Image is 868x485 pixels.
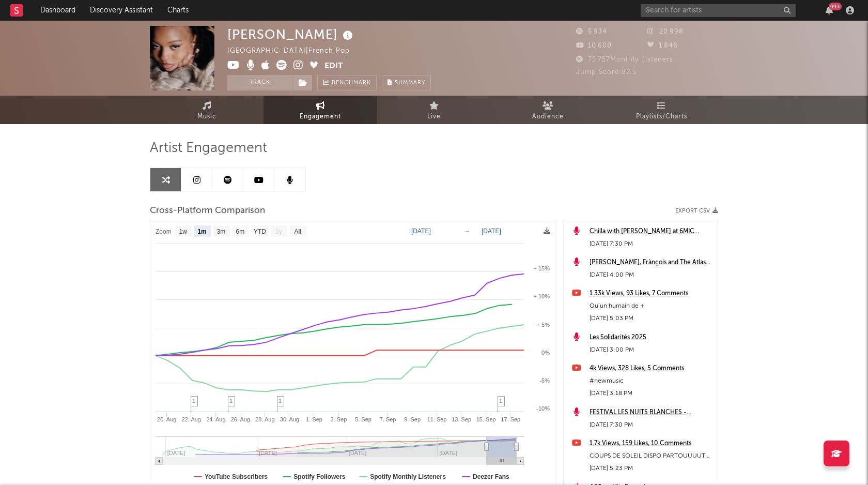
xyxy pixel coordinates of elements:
span: Summary [395,80,425,86]
text: 26. Aug [231,416,250,422]
a: Playlists/Charts [605,96,718,124]
div: COUPS DE SOLEIL DISPO PARTOUUUUT #newmusic [590,450,712,462]
text: Deezer Fans [473,473,509,480]
span: 1 [192,398,195,404]
a: [PERSON_NAME], Frànçois and The Atlas Mountains, High Fade, [PERSON_NAME], and 6 more… at [GEOGRA... [590,256,712,269]
div: [DATE] 7:30 PM [590,419,712,431]
text: 1y [275,228,282,235]
text: 3. Sep [331,416,347,422]
text: 17. Sep [501,416,520,422]
button: Edit [324,60,343,73]
div: [PERSON_NAME] [227,26,355,43]
text: 3m [217,228,226,235]
span: 75 757 Monthly Listeners [576,56,673,63]
a: Audience [491,96,605,124]
text: All [294,228,301,235]
text: 20. Aug [157,416,176,422]
text: 0% [541,350,550,356]
text: 5. Sep [355,416,371,422]
text: + 10% [534,293,550,299]
text: YTD [254,228,266,235]
a: FESTIVAL LES NUITS BLANCHES - [PERSON_NAME] + [PERSON_NAME] 2025 [590,406,712,419]
text: 30. Aug [280,416,299,422]
button: Track [227,75,292,90]
a: 4k Views, 328 Likes, 5 Comments [590,362,712,375]
span: Playlists/Charts [636,111,687,123]
text: 6m [236,228,245,235]
span: 20 998 [647,28,684,35]
a: Chilla with [PERSON_NAME] at 6MIC ([DATE]) [590,225,712,238]
a: 1.7k Views, 159 Likes, 10 Comments [590,437,712,450]
span: Audience [532,111,564,123]
div: [DATE] 3:18 PM [590,387,712,400]
div: [GEOGRAPHIC_DATA] | French Pop [227,45,362,57]
text: 1. Sep [306,416,322,422]
span: 1 846 [647,42,678,49]
div: #newmusic [590,375,712,387]
text: + 15% [534,265,550,271]
a: Les Solidarités 2025 [590,331,712,344]
span: Engagement [300,111,341,123]
span: 10 600 [576,42,612,49]
span: Benchmark [332,77,371,89]
button: Export CSV [675,208,718,214]
span: Cross-Platform Comparison [150,205,265,217]
span: 5 934 [576,28,607,35]
span: 1 [229,398,233,404]
text: 15. Sep [476,416,496,422]
text: [DATE] [411,228,431,235]
text: 1m [197,228,206,235]
div: Qu’un humain de + [590,300,712,312]
span: Music [197,111,216,123]
span: 1 [278,398,282,404]
div: [DATE] 7:30 PM [590,238,712,250]
text: -10% [536,405,550,412]
span: Live [427,111,441,123]
text: → [464,228,470,235]
text: 22. Aug [182,416,201,422]
div: [DATE] 5:03 PM [590,312,712,325]
div: [DATE] 4:00 PM [590,269,712,281]
div: 99 + [829,3,842,10]
button: 99+ [826,6,833,14]
div: [DATE] 5:23 PM [590,462,712,475]
text: -5% [539,377,550,384]
a: Benchmark [317,75,377,90]
a: Engagement [263,96,377,124]
text: 7. Sep [380,416,396,422]
a: Live [377,96,491,124]
button: Summary [382,75,431,90]
a: Music [150,96,263,124]
span: Jump Score: 82.5 [576,69,637,75]
text: + 5% [537,322,550,328]
text: 24. Aug [206,416,225,422]
text: 13. Sep [452,416,471,422]
input: Search for artists [641,4,796,17]
text: Spotify Followers [293,473,345,480]
a: 1.33k Views, 93 Likes, 7 Comments [590,287,712,300]
text: 28. Aug [255,416,274,422]
text: 1w [179,228,188,235]
span: 1 [499,398,502,404]
text: 11. Sep [427,416,447,422]
text: YouTube Subscribers [205,473,268,480]
div: [DATE] 3:00 PM [590,344,712,356]
span: Artist Engagement [150,142,267,155]
text: [DATE] [482,228,501,235]
text: Zoom [156,228,172,235]
text: 9. Sep [404,416,421,422]
text: Spotify Monthly Listeners [370,473,446,480]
